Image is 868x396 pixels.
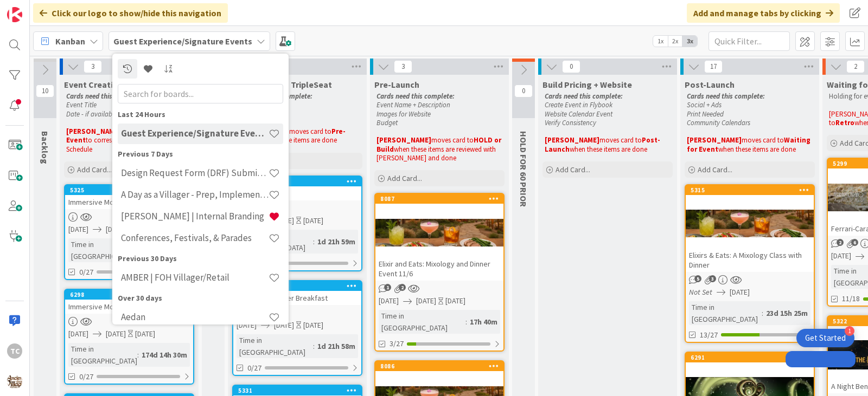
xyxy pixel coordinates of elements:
div: Time in [GEOGRAPHIC_DATA] [68,343,137,367]
em: Budget [376,118,398,127]
div: 5315Elixirs & Eats: A Mixology Class with Dinner [686,185,814,272]
div: 5315 [691,186,814,194]
span: Kanban [55,35,85,48]
strong: [PERSON_NAME] [66,127,121,136]
span: [DATE] [68,328,88,340]
span: when these items are done [718,145,796,154]
div: Previous 7 Days [118,148,283,160]
strong: [PERSON_NAME] [376,135,431,145]
b: Guest Experience/Signature Events [113,36,252,47]
strong: Waiting for Event [687,135,812,153]
span: 0/27 [79,267,93,278]
em: Cards need this complete: [66,92,144,101]
em: Cards need this complete: [687,92,765,101]
a: 6293Mystical Market[DATE][DATE][DATE]Time in [GEOGRAPHIC_DATA]:1d 21h 59m0/27 [232,176,362,271]
div: 6298 [70,291,193,298]
img: Visit kanbanzone.com [7,7,22,22]
span: : [137,349,139,361]
span: when these items are reviewed with [PERSON_NAME] and done [376,145,497,163]
div: 1 [845,326,854,336]
h4: Aedan [121,311,269,322]
em: Cards need this complete: [545,92,623,101]
span: 1x [653,36,668,47]
span: Backlog [40,131,50,164]
span: 5 [694,275,701,282]
div: 8086 [375,361,503,371]
em: Create Event in Flybook [545,100,612,109]
strong: Retro [835,118,854,127]
span: moves card to [289,127,331,136]
span: [DATE] [106,328,126,340]
strong: [PERSON_NAME] [545,135,599,145]
div: Time in [GEOGRAPHIC_DATA] [379,310,465,334]
div: 1d 21h 58m [315,340,358,352]
div: [DATE] [445,295,465,307]
span: 0 [514,85,533,98]
div: 6293 [233,177,361,186]
div: 5324Holiday Character Breakfast [233,281,361,305]
em: Event Name + Description [376,100,450,109]
div: [DATE] [135,328,155,340]
em: Print Needed [687,109,724,119]
div: 5331 [238,387,361,394]
span: 6 [851,239,858,246]
span: when these items are done [570,145,647,154]
span: 10 [36,85,54,98]
a: 8087Elixir and Eats: Mixology and Dinner Event 11/6[DATE][DATE][DATE]Time in [GEOGRAPHIC_DATA]:17... [374,193,505,352]
div: [DATE] [303,215,323,226]
span: 0/27 [79,371,93,382]
div: 5315 [686,185,814,195]
span: 0 [562,60,580,73]
h4: Conferences, Festivals, & Parades [121,232,269,243]
span: 2x [668,36,682,47]
em: Website Calendar Event [545,109,612,119]
span: [DATE] [106,224,126,235]
div: Immersive Movie Night [65,300,193,314]
h4: Guest Experience/Signature Events [121,128,269,139]
span: 3/27 [390,338,404,349]
span: 2 [837,239,844,246]
div: Get Started [805,333,846,343]
span: : [313,236,315,248]
span: : [313,340,315,352]
a: 5325Immersive Movie Night[DATE][DATE][DATE]Time in [GEOGRAPHIC_DATA]:230d 16h 46m0/27 [64,184,194,280]
span: moves card to [742,135,784,145]
strong: Post-Launch [545,135,660,153]
span: 1 [384,284,391,291]
span: [DATE] [379,295,399,307]
em: Images for Website [376,109,431,119]
div: 6291 [691,354,814,361]
div: Immersive Movie Night [65,195,193,209]
span: moves card to [431,135,474,145]
div: 6298Immersive Movie Night [65,290,193,314]
div: 6293 [238,178,361,185]
div: 23d 15h 25m [763,307,810,319]
span: Add Card... [698,165,732,174]
span: 11/18 [842,293,860,304]
div: 5324 [238,282,361,290]
div: 8086 [380,362,503,370]
em: Cards need this complete: [376,92,455,101]
div: Time in [GEOGRAPHIC_DATA] [689,301,762,325]
div: [DATE] [303,320,323,331]
h4: A Day as a Villager - Prep, Implement and Execute [121,189,269,200]
span: Add Card... [387,173,422,183]
em: Event Title [66,100,97,109]
div: 8087Elixir and Eats: Mixology and Dinner Event 11/6 [375,194,503,281]
h4: AMBER | FOH Villager/Retail [121,272,269,283]
div: Previous 30 Days [118,253,283,264]
div: Holiday Character Breakfast [233,291,361,305]
span: [DATE] [730,287,750,298]
span: [DATE] [68,224,88,235]
h4: [PERSON_NAME] | Internal Branding [121,211,269,222]
h4: Design Request Form (DRF) Submittals [121,167,269,178]
span: 17 [704,60,723,73]
span: [DATE] [831,250,851,262]
i: Not Set [689,287,712,297]
em: Date - if available, 1st of month if not [66,109,174,119]
span: 3 [394,60,412,73]
div: 5331 [233,386,361,395]
span: 3 [84,60,102,73]
span: to correspond with Master Launch Schedule [66,135,187,153]
div: 17h 40m [467,316,500,328]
